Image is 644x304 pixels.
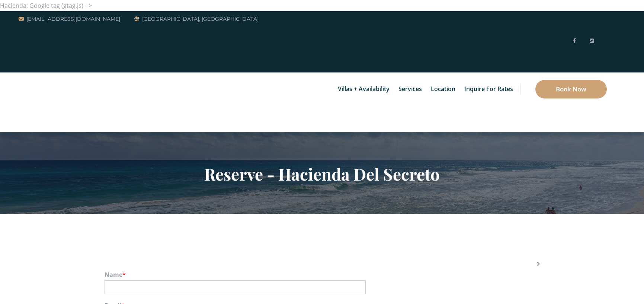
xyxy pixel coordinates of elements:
[334,72,393,106] a: Villas + Availability
[395,72,426,106] a: Services
[461,72,517,106] a: Inquire for Rates
[105,164,540,184] h2: Reserve - Hacienda Del Secreto
[535,80,607,98] a: Book Now
[134,14,259,23] a: [GEOGRAPHIC_DATA], [GEOGRAPHIC_DATA]
[19,14,120,23] a: [EMAIL_ADDRESS][DOMAIN_NAME]
[19,74,54,130] img: Awesome Logo
[105,271,540,279] label: Name
[601,13,607,69] img: svg%3E
[427,72,459,106] a: Location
